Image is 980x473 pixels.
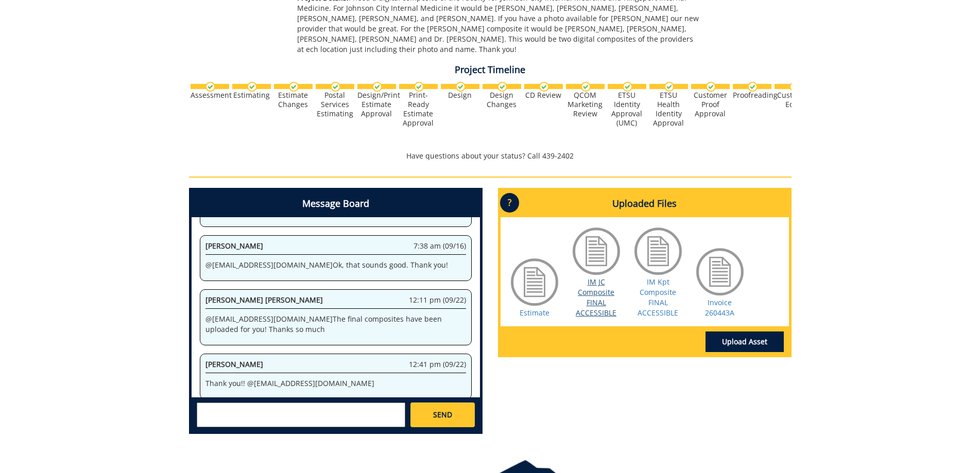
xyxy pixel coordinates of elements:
a: Upload Asset [706,331,784,352]
img: checkmark [205,82,215,92]
span: 12:11 pm (09/22) [409,295,466,305]
img: checkmark [748,82,758,92]
img: checkmark [623,82,632,92]
img: checkmark [414,82,424,92]
img: checkmark [289,82,299,92]
img: checkmark [706,82,716,92]
div: ETSU Health Identity Approval [649,91,688,128]
a: IM Kpt Composite FINAL ACCESSIBLE [638,277,678,318]
a: SEND [410,402,474,427]
p: @ [EMAIL_ADDRESS][DOMAIN_NAME] Ok, that sounds good. Thank you! [205,260,466,270]
img: checkmark [456,82,466,92]
span: 12:41 pm (09/22) [409,359,466,370]
div: ETSU Identity Approval (UMC) [608,91,646,128]
div: Customer Proof Approval [691,91,730,118]
div: Design Changes [483,91,521,109]
div: Proofreading [733,91,771,100]
h4: Message Board [192,190,480,217]
img: checkmark [664,82,674,92]
h4: Project Timeline [189,65,792,75]
div: Design [441,91,479,100]
textarea: messageToSend [197,402,405,427]
p: ? [500,193,519,213]
img: checkmark [331,82,340,92]
div: Design/Print Estimate Approval [357,91,396,118]
div: Customer Edits [775,91,813,109]
h4: Uploaded Files [501,190,789,217]
img: checkmark [539,82,549,92]
div: Estimating [232,91,271,100]
img: checkmark [581,82,591,92]
div: QCOM Marketing Review [566,91,605,118]
div: Print-Ready Estimate Approval [399,91,438,128]
a: IM JC Composite FINAL ACCESSIBLE [576,277,616,318]
a: Invoice 260443A [705,297,734,318]
img: checkmark [497,82,507,92]
img: checkmark [372,82,382,92]
a: Estimate [520,308,549,318]
p: Thank you!! @ [EMAIL_ADDRESS][DOMAIN_NAME] [205,378,466,389]
span: [PERSON_NAME] [PERSON_NAME] [205,295,323,305]
p: Have questions about your status? Call 439-2402 [189,151,792,161]
span: 7:38 am (09/16) [414,241,466,251]
div: CD Review [524,91,563,100]
div: Postal Services Estimating [316,91,354,118]
p: @ [EMAIL_ADDRESS][DOMAIN_NAME] The final composites have been uploaded for you! Thanks so much [205,314,466,335]
img: checkmark [247,82,257,92]
div: Estimate Changes [274,91,313,109]
span: [PERSON_NAME] [205,359,263,369]
span: [PERSON_NAME] [205,241,263,251]
span: SEND [433,410,452,420]
img: checkmark [789,82,799,92]
div: Assessment [191,91,229,100]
